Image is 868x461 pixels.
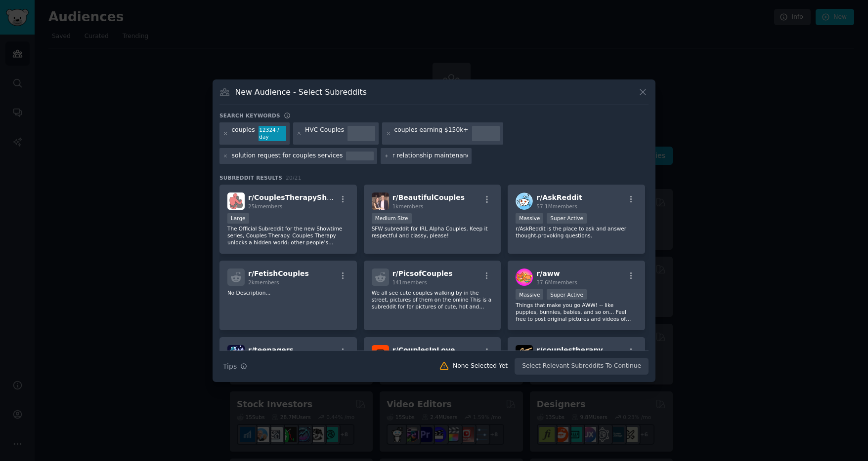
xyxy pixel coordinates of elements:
[372,345,389,362] img: CouplesInLove
[536,193,582,201] span: r/ AskReddit
[516,302,637,322] p: Things that make you go AWW! -- like puppies, bunnies, babies, and so on... Feel free to post ori...
[536,203,577,209] span: 57.1M members
[516,345,533,362] img: couplestherapy
[305,126,344,142] div: HVC Couples
[286,175,302,181] span: 20 / 21
[547,289,587,300] div: Super Active
[227,225,349,246] p: The Official Subreddit for the new Showtime series, Couples Therapy. Couples Therapy unlocks a hi...
[392,279,427,285] span: 141 members
[516,213,543,224] div: Massive
[372,213,412,224] div: Medium Size
[516,192,533,210] img: AskReddit
[393,152,468,160] input: New Keyword
[372,225,493,239] p: SFW subreddit for IRL Alpha Couples. Keep it respectful and classy, please!
[248,193,338,201] span: r/ CouplesTherapyShow
[516,225,637,239] p: r/AskReddit is the place to ask and answer thought-provoking questions.
[219,112,280,119] h3: Search keywords
[227,345,245,362] img: teenagers
[248,279,279,285] span: 2k members
[516,289,543,300] div: Massive
[536,279,577,285] span: 37.6M members
[219,358,251,375] button: Tips
[547,213,587,224] div: Super Active
[248,269,309,277] span: r/ FetishCouples
[227,213,249,224] div: Large
[219,174,282,181] span: Subreddit Results
[536,346,603,354] span: r/ couplestherapy
[372,192,389,210] img: BeautifulCouples
[394,126,469,142] div: couples earning $150k+
[232,152,343,160] div: solution request for couples services
[453,362,508,371] div: None Selected Yet
[223,361,237,372] span: Tips
[259,126,286,142] div: 12324 / day
[227,289,349,296] p: No Description...
[536,269,560,277] span: r/ aww
[392,203,424,209] span: 1k members
[372,289,493,310] p: We all see cute couples walking by in the street, pictures of them on the online This is a subred...
[248,203,282,209] span: 25k members
[235,87,367,97] h3: New Audience - Select Subreddits
[227,192,245,210] img: CouplesTherapyShow
[516,269,533,286] img: aww
[248,346,294,354] span: r/ teenagers
[392,269,453,277] span: r/ PicsofCouples
[232,126,255,142] div: couples
[392,346,455,354] span: r/ CouplesInLove
[392,193,465,201] span: r/ BeautifulCouples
